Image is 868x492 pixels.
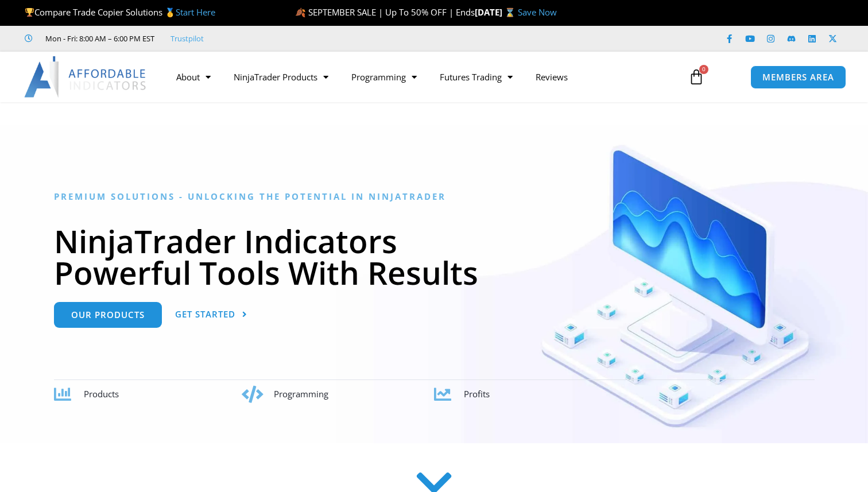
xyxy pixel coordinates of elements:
[25,8,34,17] img: 🏆
[71,311,145,319] span: Our Products
[518,6,557,18] a: Save Now
[84,388,119,400] span: Products
[175,310,235,319] span: Get Started
[25,6,215,18] span: Compare Trade Copier Solutions 🥇
[42,32,154,45] span: Mon - Fri: 8:00 AM – 6:00 PM EST
[165,64,222,90] a: About
[750,65,846,89] a: MEMBERS AREA
[222,64,340,90] a: NinjaTrader Products
[671,60,722,94] a: 0
[170,32,204,45] a: Trustpilot
[340,64,428,90] a: Programming
[428,64,524,90] a: Futures Trading
[475,6,518,18] strong: [DATE] ⌛
[274,388,328,400] span: Programming
[295,6,475,18] span: 🍂 SEPTEMBER SALE | Up To 50% OFF | Ends
[175,302,247,328] a: Get Started
[176,6,215,18] a: Start Here
[165,64,677,90] nav: Menu
[464,388,490,400] span: Profits
[762,73,834,82] span: MEMBERS AREA
[524,64,579,90] a: Reviews
[24,56,148,98] img: LogoAI | Affordable Indicators – NinjaTrader
[54,191,815,202] h6: Premium Solutions - Unlocking the Potential in NinjaTrader
[699,65,708,74] span: 0
[54,225,815,288] h1: NinjaTrader Indicators Powerful Tools With Results
[54,302,162,328] a: Our Products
